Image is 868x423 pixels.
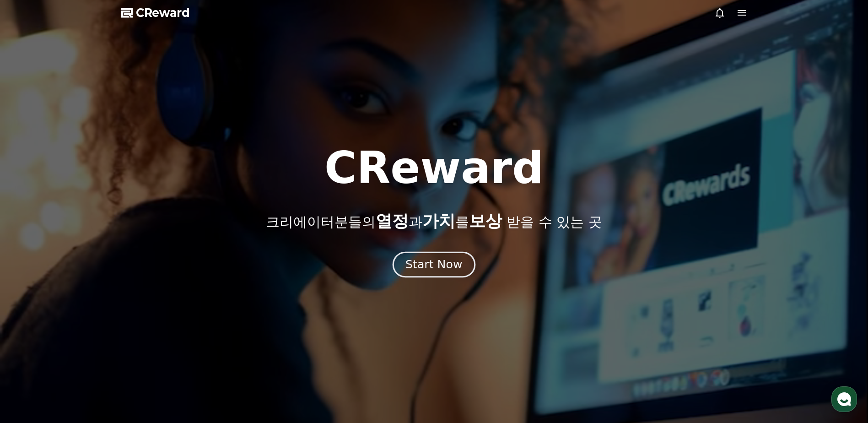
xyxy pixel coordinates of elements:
span: 홈 [29,304,34,311]
button: Start Now [393,252,475,278]
div: Start Now [405,257,462,272]
span: 보상 [469,211,502,230]
span: 대화 [84,304,95,312]
a: 대화 [60,290,118,313]
a: Start Now [394,261,474,270]
span: 설정 [141,304,152,311]
a: 홈 [3,290,60,313]
a: 설정 [118,290,176,313]
span: 가치 [422,211,455,230]
p: 크리에이터분들의 과 를 받을 수 있는 곳 [266,212,602,230]
h1: CReward [324,146,544,190]
a: CReward [121,5,190,20]
span: CReward [136,5,190,20]
span: 열정 [376,211,409,230]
